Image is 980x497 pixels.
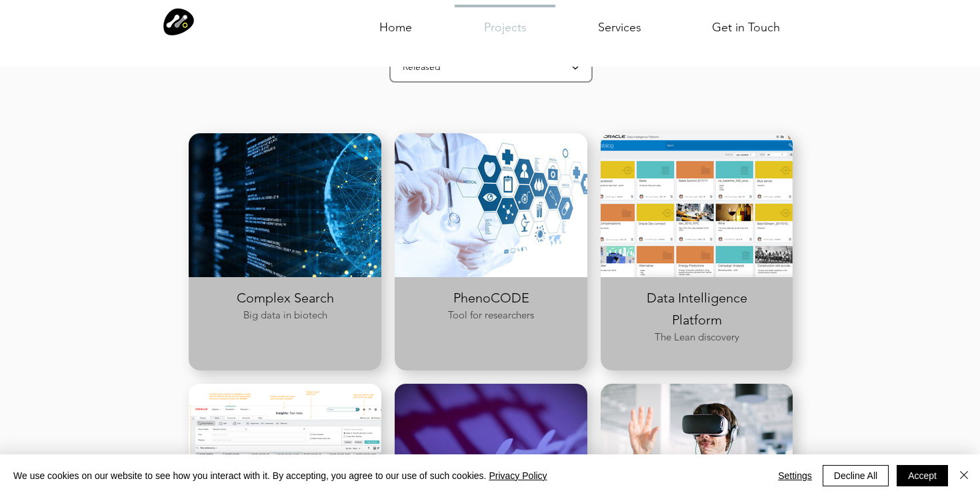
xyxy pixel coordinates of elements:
[956,465,972,486] button: Close
[647,290,747,328] span: Data Intelligence Platform
[593,5,647,49] p: Services
[897,465,948,486] button: Accept
[677,5,815,38] a: Get in Touch
[237,290,334,306] span: Complex Search
[448,308,534,321] span: Tool for researchers
[489,470,547,481] a: Privacy Policy
[13,470,547,482] span: We use cookies on our website to see how you interact with it. By accepting, you agree to our use...
[655,330,739,343] span: The Lean discovery
[778,466,812,486] span: Settings
[163,7,194,36] img: Modular Logo icon only.png
[823,465,889,486] button: Decline All
[374,5,417,49] p: Home
[562,5,677,38] a: Services
[479,7,532,49] p: Projects
[343,5,815,38] nav: Site
[448,5,562,38] a: Projects
[343,5,448,38] a: Home
[243,308,327,321] span: Big data in biotech
[956,467,972,483] img: Close
[453,290,529,306] span: PhenoCODE
[189,133,381,277] img: Life Sciences
[707,5,785,49] p: Get in Touch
